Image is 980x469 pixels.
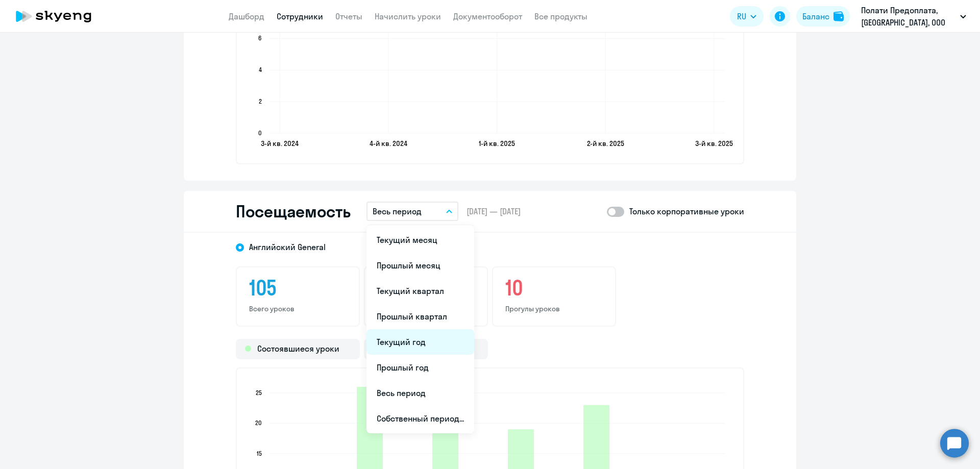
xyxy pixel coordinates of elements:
[366,225,474,433] ul: RU
[229,11,264,21] a: Дашборд
[505,276,603,300] h3: 10
[861,4,956,29] p: Полати Предоплата, [GEOGRAPHIC_DATA], ООО
[534,11,587,21] a: Все продукты
[261,139,299,148] text: 3-й кв. 2024
[856,4,971,29] button: Полати Предоплата, [GEOGRAPHIC_DATA], ООО
[629,205,744,217] p: Только корпоративные уроки
[364,339,488,359] div: Прогулы
[587,139,624,148] text: 2-й кв. 2025
[737,10,746,22] span: RU
[255,419,262,427] text: 20
[373,205,422,217] p: Весь период
[249,276,347,300] h3: 105
[467,206,521,217] span: [DATE] — [DATE]
[505,304,603,313] p: Прогулы уроков
[259,97,262,105] text: 2
[258,34,262,42] text: 6
[335,11,362,21] a: Отчеты
[695,139,733,148] text: 3-й кв. 2025
[236,339,360,359] div: Состоявшиеся уроки
[257,450,262,457] text: 15
[236,201,350,221] h2: Посещаемость
[256,389,262,397] text: 25
[259,66,262,73] text: 4
[479,139,515,148] text: 1-й кв. 2025
[277,11,323,21] a: Сотрудники
[802,10,829,22] div: Баланс
[249,241,326,253] span: Английский General
[258,129,262,137] text: 0
[453,11,522,21] a: Документооборот
[366,202,458,221] button: Весь период
[834,11,844,21] img: balance
[796,6,850,27] button: Балансbalance
[249,304,347,313] p: Всего уроков
[370,139,407,148] text: 4-й кв. 2024
[730,6,764,27] button: RU
[375,11,441,21] a: Начислить уроки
